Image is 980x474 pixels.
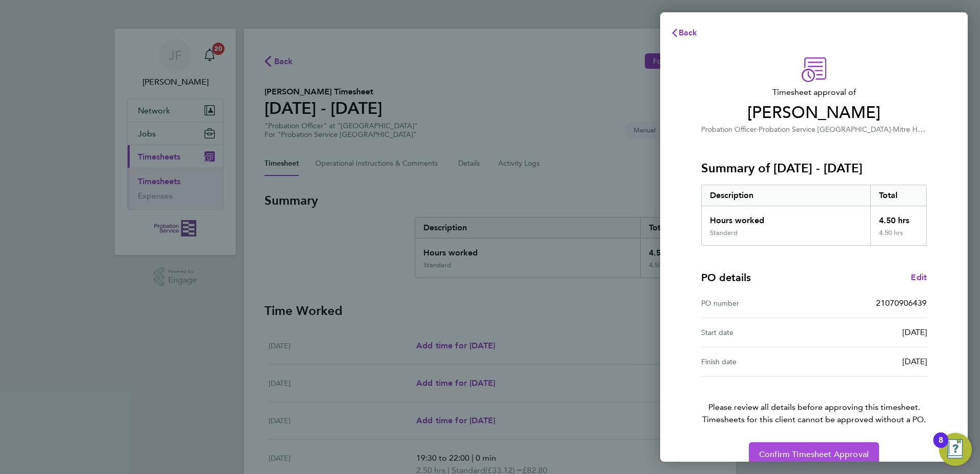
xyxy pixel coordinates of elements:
[757,125,759,134] span: ·
[701,297,814,309] div: PO number
[759,449,869,460] span: Confirm Timesheet Approval
[938,440,943,453] div: 8
[911,272,927,282] span: Edit
[689,413,939,426] span: Timesheets for this client cannot be approved without a PO.
[870,185,927,206] div: Total
[660,23,708,43] button: Back
[814,355,927,368] div: [DATE]
[701,103,927,123] span: [PERSON_NAME]
[893,124,933,134] span: Mitre House
[710,229,738,237] div: Standard
[701,185,927,246] div: Summary of 18 - 24 Aug 2025
[814,326,927,339] div: [DATE]
[749,442,879,467] button: Confirm Timesheet Approval
[702,185,870,206] div: Description
[701,355,814,368] div: Finish date
[876,298,927,308] span: 21070906439
[701,326,814,339] div: Start date
[911,271,927,284] a: Edit
[891,125,893,134] span: ·
[870,206,927,229] div: 4.50 hrs
[701,270,751,285] h4: PO details
[702,206,870,229] div: Hours worked
[939,433,972,466] button: Open Resource Center, 8 new notifications
[689,377,939,426] p: Please review all details before approving this timesheet.
[701,160,927,176] h3: Summary of [DATE] - [DATE]
[701,125,757,134] span: Probation Officer
[870,229,927,245] div: 4.50 hrs
[759,125,891,134] span: Probation Service [GEOGRAPHIC_DATA]
[701,86,927,98] span: Timesheet approval of
[679,28,698,37] span: Back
